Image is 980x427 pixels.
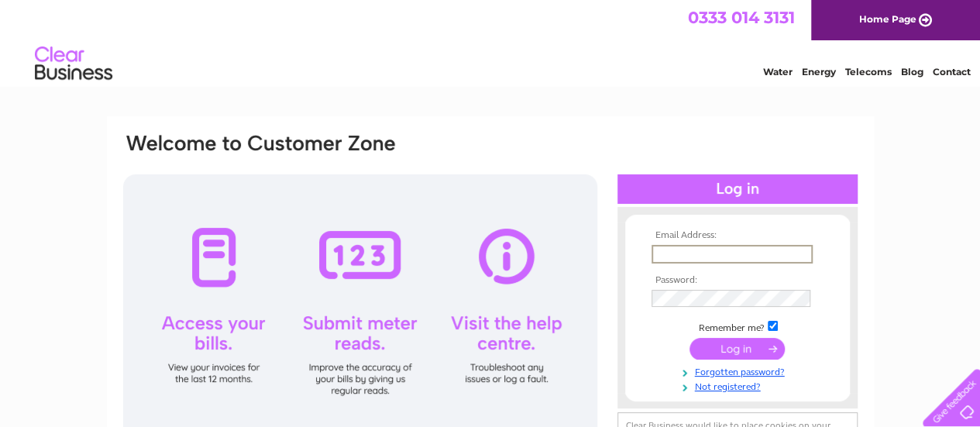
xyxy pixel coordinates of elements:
div: Clear Business is a trading name of Verastar Limited (registered in [GEOGRAPHIC_DATA] No. 3667643... [125,9,857,75]
a: Water [763,66,793,77]
img: logo.png [34,40,113,88]
a: Telecoms [845,66,892,77]
a: Forgotten password? [652,363,827,378]
th: Email Address: [648,230,827,241]
input: Submit [689,338,785,360]
a: Contact [933,66,971,77]
th: Password: [648,275,827,286]
a: Not registered? [652,378,827,393]
a: 0333 014 3131 [688,8,795,27]
td: Remember me? [648,319,827,334]
a: Energy [802,66,836,77]
a: Blog [901,66,923,77]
